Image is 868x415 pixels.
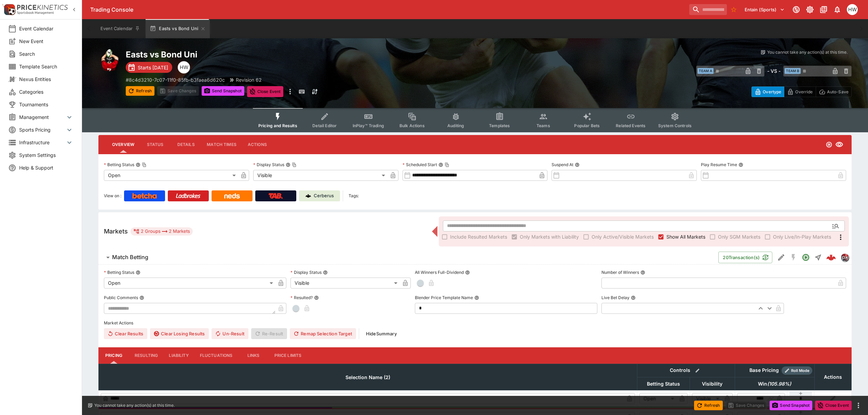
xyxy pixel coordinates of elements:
span: Event Calendar [19,25,73,32]
p: Betting Status [104,162,134,168]
div: Visible [290,278,400,289]
button: Remap Selection Target [290,328,356,339]
button: Clear Losing Results [150,328,209,339]
div: Visible [253,170,388,181]
p: Public Comments [104,295,138,300]
button: Send Snapshot [770,401,812,410]
span: Include Resulted Markets [450,233,507,240]
svg: Visible [835,140,843,149]
h6: Match Betting [112,254,148,261]
button: more [286,86,294,97]
button: 20Transaction(s) [718,252,772,263]
div: Open [104,170,238,181]
div: b40c6b84-5fe3-45a7-986c-92c75e5e727e [826,253,836,262]
em: ( 105.98 %) [767,380,791,388]
button: HideSummary [362,328,401,339]
p: Auto-Save [827,88,849,95]
div: pricekinetics [841,253,849,262]
button: Close Event [247,86,284,97]
button: All Winners Full-Dividend [465,270,470,275]
label: View on : [104,190,121,201]
button: Harrison Walker [845,2,860,17]
button: Select Tenant [741,4,789,15]
div: Event type filters [253,108,697,132]
a: Cerberus [299,190,340,201]
p: Display Status [290,269,322,275]
button: Un-Result [212,328,248,339]
span: Categories [19,88,73,95]
button: Straight [812,251,824,264]
svg: Open [826,141,832,148]
p: You cannot take any action(s) at this time. [94,402,175,409]
button: Close Event [815,401,852,410]
button: Clear Results [104,328,147,339]
img: Betcha [132,193,157,199]
p: Display Status [253,162,284,168]
span: Only Live/In-Play Markets [773,233,831,240]
button: Notifications [831,3,843,16]
button: Price Limits [269,347,307,364]
button: Play Resume Time [738,162,743,167]
p: Copy To Clipboard [126,76,225,83]
button: Betting Status [136,270,140,275]
button: Suspend At [575,162,580,167]
button: Toggle light/dark mode [804,3,816,16]
input: search [689,4,727,15]
h6: - VS - [767,67,781,75]
button: Event Calendar [96,19,144,38]
span: Pricing and Results [258,123,297,128]
img: Neds [224,193,240,199]
span: Tournaments [19,101,73,108]
p: Betting Status [104,269,134,275]
span: Help & Support [19,164,73,171]
span: Re-Result [251,328,287,339]
p: Cerberus [314,192,334,199]
span: Template Search [19,63,73,70]
span: Selection Name (2) [338,373,398,381]
p: All Winners Full-Dividend [415,269,464,275]
button: Public Comments [139,295,144,300]
a: b40c6b84-5fe3-45a7-986c-92c75e5e727e [824,251,838,264]
p: Overtype [763,88,781,95]
th: Actions [814,364,851,390]
button: Number of Winners [640,270,645,275]
button: Open [800,251,812,264]
p: Starts [DATE] [138,64,168,71]
button: Liability [163,347,194,364]
img: Ladbrokes [176,193,201,199]
span: Bulk Actions [399,123,425,128]
div: Harry Walker [178,61,190,73]
button: Easts vs Bond Uni [146,19,210,38]
button: Auto-Save [816,86,852,97]
button: Open [829,220,842,232]
span: Teams [537,123,550,128]
img: Cerberus [306,193,311,199]
button: Refresh [694,401,723,410]
span: System Settings [19,151,73,159]
label: Tags: [349,190,359,201]
span: Templates [489,123,510,128]
p: Live Bet Delay [601,295,629,300]
button: Edit Detail [775,251,787,264]
img: TabNZ [269,193,283,199]
span: Visibility [694,380,730,388]
span: Roll Mode [788,368,812,374]
h2: Copy To Clipboard [126,49,489,60]
button: Resulting [129,347,163,364]
div: Visible [692,393,722,404]
span: Detail Editor [312,123,337,128]
p: Resulted? [290,295,313,300]
div: Base Pricing [747,366,782,375]
button: Live Bet Delay [631,295,636,300]
span: InPlay™ Trading [353,123,384,128]
img: pricekinetics [841,254,849,261]
button: Copy To Clipboard [292,162,297,167]
span: System Controls [658,123,692,128]
button: Pricing [98,347,129,364]
button: Resulted? [314,295,319,300]
p: Scheduled Start [403,162,437,168]
button: Betting StatusCopy To Clipboard [136,162,140,167]
button: SGM Disabled [787,251,800,264]
button: Status [140,136,171,153]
